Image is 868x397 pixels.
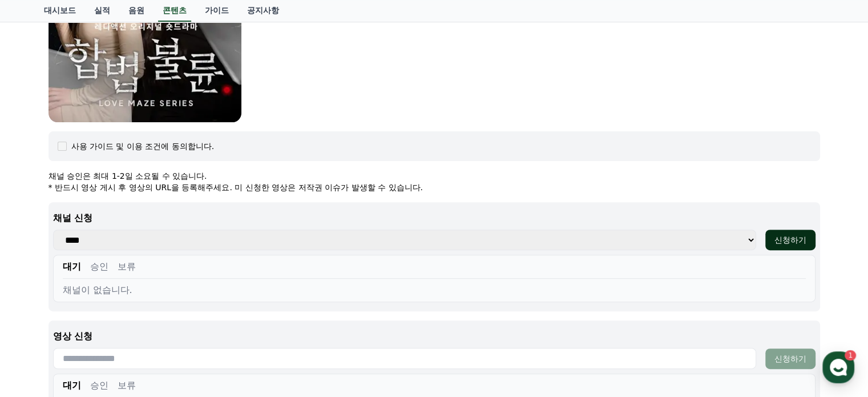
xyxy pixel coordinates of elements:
[53,211,815,225] p: 채널 신청
[176,319,190,328] span: 설정
[63,283,806,297] div: 채널이 없습니다.
[765,230,815,250] button: 신청하기
[104,320,118,329] span: 대화
[774,234,806,246] div: 신청하기
[147,302,219,331] a: 설정
[49,182,820,193] p: * 반드시 영상 게시 후 영상의 URL을 등록해주세요. 미 신청한 영상은 저작권 이슈가 발생할 수 있습니다.
[63,260,81,274] button: 대기
[118,379,136,392] button: 보류
[53,330,815,343] p: 영상 신청
[765,348,815,369] button: 신청하기
[116,302,120,311] span: 1
[71,141,215,152] div: 사용 가이드 및 이용 조건에 동의합니다.
[118,260,136,274] button: 보류
[63,379,81,392] button: 대기
[90,379,108,392] button: 승인
[90,260,108,274] button: 승인
[36,319,43,328] span: 홈
[3,302,75,331] a: 홈
[75,302,147,331] a: 1대화
[49,170,820,182] p: 채널 승인은 최대 1-2일 소요될 수 있습니다.
[774,353,806,364] div: 신청하기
